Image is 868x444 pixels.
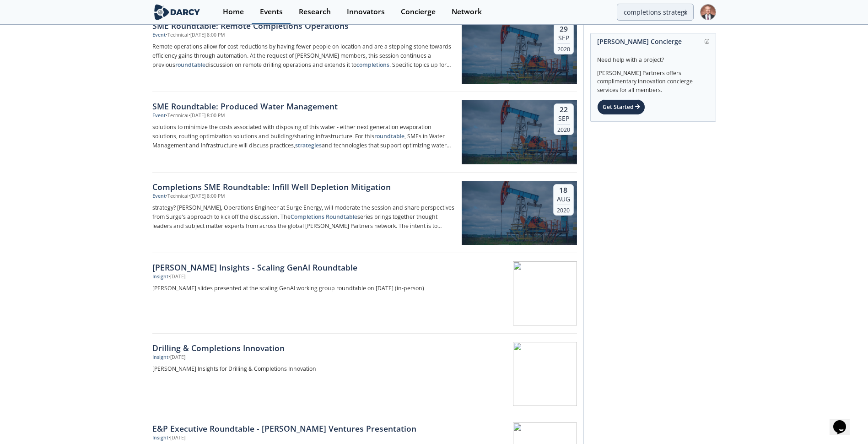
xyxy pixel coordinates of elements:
div: Need help with a project? [597,49,709,64]
div: 29 [557,25,570,34]
div: SME Roundtable: Remote Completions Operations [152,20,455,32]
p: [PERSON_NAME] Insights for Drilling & Completions Innovation [152,364,455,374]
div: 2020 [557,205,570,214]
div: Event [152,112,166,119]
div: [PERSON_NAME] Concierge [597,33,709,49]
div: Events [260,8,283,16]
div: • Technical • [DATE] 8:00 PM [166,112,225,119]
div: Event [152,193,166,200]
strong: Completions [291,213,324,221]
div: Network [452,8,482,16]
div: Research [299,8,331,16]
div: Innovators [347,8,385,16]
div: Insight [152,354,168,361]
div: Completions SME Roundtable: Infill Well Depletion Mitigation [152,181,455,193]
img: Profile [700,4,716,20]
div: • Technical • [DATE] 8:00 PM [166,32,225,39]
p: strategy? [PERSON_NAME], Operations Engineer at Surge Energy, will moderate the session and share... [152,203,455,231]
p: solutions to minimize the costs associated with disposing of this water - either next generation ... [152,123,455,150]
div: [PERSON_NAME] Partners offers complimentary innovation concierge services for all members. [597,64,709,94]
a: [PERSON_NAME] Insights - Scaling GenAI Roundtable Insight •[DATE] [PERSON_NAME] slides presented ... [152,253,577,334]
a: Completions SME Roundtable: Infill Well Depletion Mitigation Event •Technical•[DATE] 8:00 PM stra... [152,173,577,253]
img: information.svg [705,39,710,44]
div: Get Started [597,99,645,115]
div: Drilling & Completions Innovation [152,342,455,354]
strong: strategies [295,141,322,149]
img: logo-wide.svg [152,4,202,20]
iframe: chat widget [830,407,859,435]
div: Home [223,8,244,16]
div: 2020 [557,124,570,133]
div: 2020 [557,43,570,53]
div: 18 [557,186,570,195]
a: SME Roundtable: Produced Water Management Event •Technical•[DATE] 8:00 PM solutions to minimize t... [152,92,577,173]
div: Sep [557,34,570,42]
div: • [DATE] [168,273,185,281]
div: E&P Executive Roundtable - [PERSON_NAME] Ventures Presentation [152,422,455,434]
p: Remote operations allow for cost reductions by having fewer people on location and are a stepping... [152,42,455,70]
strong: roundtable [374,132,404,140]
p: [PERSON_NAME] slides presented at the scaling GenAI working group roundtable on [DATE] (in-person) [152,284,455,293]
div: • Technical • [DATE] 8:00 PM [166,193,225,200]
div: Insight [152,434,168,442]
div: Insight [152,273,168,281]
div: Concierge [401,8,436,16]
div: • [DATE] [168,434,185,442]
a: Drilling & Completions Innovation Insight •[DATE] [PERSON_NAME] Insights for Drilling & Completio... [152,334,577,414]
div: Aug [557,195,570,203]
strong: Roundtable [326,213,357,221]
strong: roundtable [175,61,205,69]
div: • [DATE] [168,354,185,361]
a: SME Roundtable: Remote Completions Operations Event •Technical•[DATE] 8:00 PM Remote operations a... [152,11,577,92]
div: [PERSON_NAME] Insights - Scaling GenAI Roundtable [152,261,455,273]
input: Advanced Search [617,4,694,21]
div: Sep [557,114,570,123]
div: Event [152,32,166,39]
div: 22 [557,105,570,114]
strong: completions [356,61,389,69]
div: SME Roundtable: Produced Water Management [152,100,455,112]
